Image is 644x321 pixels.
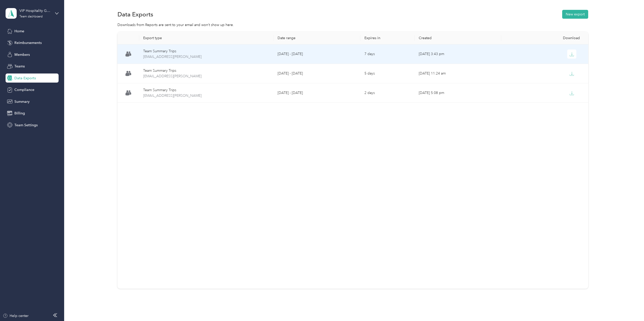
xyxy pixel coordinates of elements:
[19,15,43,18] div: Team dashboard
[274,64,360,83] td: [DATE] - [DATE]
[14,40,42,45] span: Reimbursements
[274,83,360,103] td: [DATE] - [DATE]
[360,44,415,64] td: 7 days
[14,122,38,128] span: Team Settings
[139,32,274,44] th: Export type
[3,313,29,318] button: Help center
[143,87,270,93] div: Team Summary Trips
[415,44,502,64] td: [DATE] 3:43 pm
[117,22,588,28] div: Downloads from Reports are sent to your email and won’t show up here.
[14,99,30,104] span: Summary
[14,64,25,69] span: Teams
[14,76,36,81] span: Data Exports
[117,12,153,17] h1: Data Exports
[360,83,415,103] td: 2 days
[562,10,588,19] button: New export
[143,73,270,79] span: team-summary-francie@viphgroup.com-trips-2025-09-16-2025-10-29.xlsx
[14,52,30,57] span: Members
[274,32,360,44] th: Date range
[143,68,270,73] div: Team Summary Trips
[415,64,502,83] td: [DATE] 11:24 am
[14,87,34,92] span: Compliance
[505,36,584,40] div: Download
[274,44,360,64] td: [DATE] - [DATE]
[143,93,270,98] span: team-summary-francie@viphgroup.com-trips-2025-09-11-2025-09-25.xlsx
[14,29,24,34] span: Home
[143,48,270,54] div: Team Summary Trips
[616,293,644,321] iframe: Everlance-gr Chat Button Frame
[360,64,415,83] td: 5 days
[360,32,415,44] th: Expires in
[14,111,25,116] span: Billing
[415,83,502,103] td: [DATE] 5:08 pm
[19,8,51,13] div: VIP Hospitality Group
[415,32,502,44] th: Created
[143,54,270,60] span: team-summary-francie@viphgroup.com-trips-2025-09-16-2025-09-30.xlsx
